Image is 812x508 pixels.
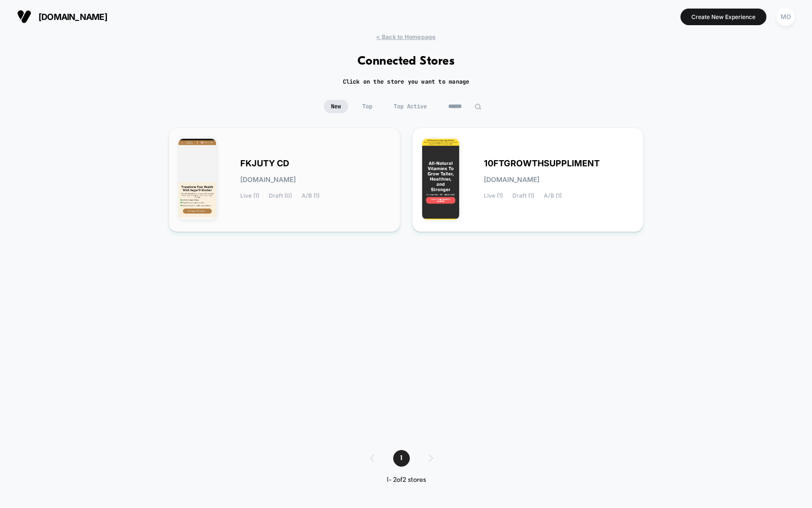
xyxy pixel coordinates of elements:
[240,192,259,199] span: Live (1)
[544,192,562,199] span: A/B (1)
[387,100,434,113] span: Top Active
[179,139,216,220] img: FKJUTY_CD
[302,192,320,199] span: A/B (1)
[376,33,435,40] span: < Back to Homepage
[240,176,296,183] span: [DOMAIN_NAME]
[484,176,539,183] span: [DOMAIN_NAME]
[358,55,455,68] h1: Connected Stores
[360,476,452,484] div: 1 - 2 of 2 stores
[343,78,470,86] h2: Click on the store you want to manage
[512,192,534,199] span: Draft (1)
[17,10,31,24] img: Visually logo
[422,139,460,220] img: 10FTGROWTHSUPPLIMENTS
[776,8,795,26] div: MO
[355,100,379,113] span: Top
[269,192,292,199] span: Draft (0)
[774,7,798,27] button: MO
[680,9,766,25] button: Create New Experience
[38,12,107,22] span: [DOMAIN_NAME]
[240,160,289,167] span: FKJUTY CD
[484,192,503,199] span: Live (1)
[14,9,110,24] button: [DOMAIN_NAME]
[474,103,482,110] img: edit
[324,100,348,113] span: New
[484,160,600,167] span: 10FTGROWTHSUPPLIMENT
[393,450,410,467] span: 1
